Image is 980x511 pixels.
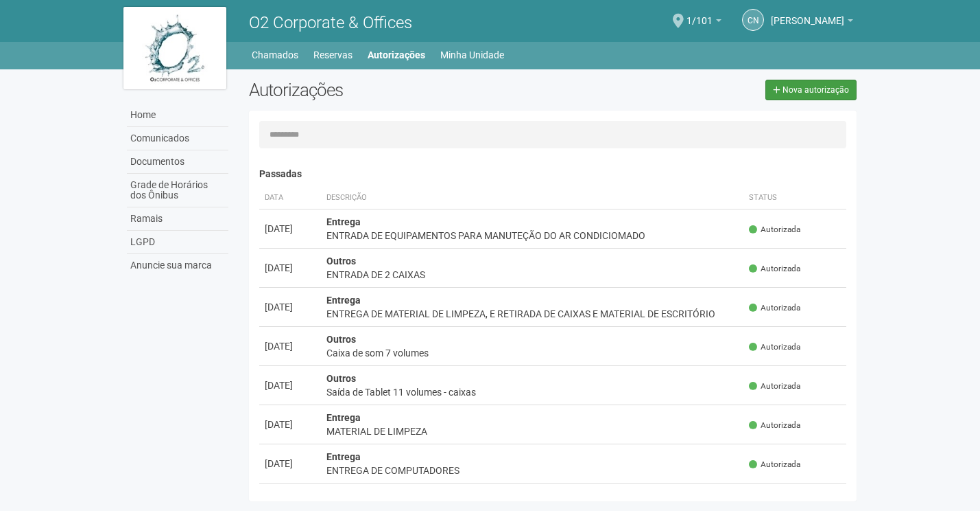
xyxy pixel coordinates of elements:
div: [DATE] [265,457,315,470]
a: CN [742,9,764,31]
div: ENTREGA DE MATERIAL DE LIMPEZA, E RETIRADA DE CAIXAS E MATERIAL DE ESCRITÓRIO [326,307,739,321]
div: Caixa de som 7 volumes [326,346,739,360]
span: Autorizada [749,420,800,431]
div: MATERIAL DE LIMPEZA [326,424,739,438]
th: Data [259,187,321,209]
a: Nova autorização [765,80,857,100]
div: ENTREGA DE COMPUTADORES [326,464,739,477]
div: [DATE] [265,222,315,236]
div: [DATE] [265,339,315,353]
th: Status [743,187,846,209]
span: Autorizada [749,263,800,275]
strong: Outros [326,334,356,345]
a: Anuncie sua marca [127,254,228,277]
a: Reservas [313,45,352,65]
a: Minha Unidade [440,45,504,65]
div: ENTRADA DE EQUIPAMENTOS PARA MANUTEÇÃO DO AR CONDICIOMADO [326,229,739,242]
strong: Outros [326,255,356,266]
span: Autorizada [749,341,800,353]
strong: Outros [326,490,356,501]
strong: Entrega [326,295,361,306]
a: Autorizações [368,45,425,65]
div: [DATE] [265,300,315,314]
span: Autorizada [749,459,800,470]
span: 1/101 [686,2,713,26]
a: Comunicados [127,127,228,150]
a: Home [127,104,228,127]
img: logo.jpg [123,7,226,89]
span: CELIA NASCIMENTO [771,2,844,26]
a: Chamados [252,45,298,65]
strong: Entrega [326,216,361,227]
strong: Outros [326,373,356,384]
a: 1/101 [686,17,721,28]
th: Descrição [321,187,744,209]
a: LGPD [127,231,228,254]
strong: Entrega [326,412,361,423]
h2: Autorizações [249,80,542,100]
div: [DATE] [265,378,315,392]
a: [PERSON_NAME] [771,17,853,28]
strong: Entrega [326,451,361,462]
a: Documentos [127,150,228,174]
div: ENTRADA DE 2 CAIXAS [326,268,739,282]
h4: Passadas [259,169,847,179]
a: Ramais [127,207,228,231]
div: [DATE] [265,418,315,431]
span: Autorizada [749,224,800,236]
span: Autorizada [749,302,800,314]
div: Saída de Tablet 11 volumes - caixas [326,385,739,399]
div: [DATE] [265,261,315,275]
span: Autorizada [749,381,800,392]
span: Nova autorização [782,85,849,95]
span: O2 Corporate & Offices [249,13,412,32]
a: Grade de Horários dos Ônibus [127,174,228,207]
